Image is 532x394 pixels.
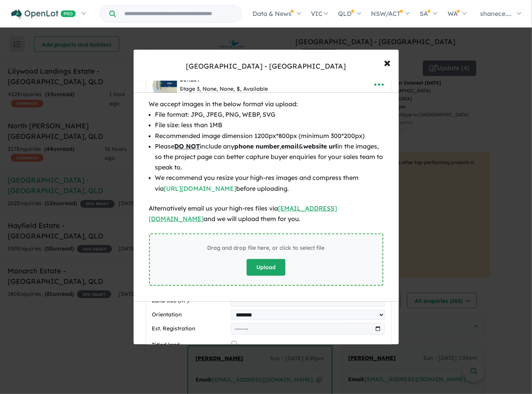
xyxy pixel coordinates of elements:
[155,141,383,173] li: Please include any , & in the images, so the project page can better capture buyer enquiries for ...
[281,142,299,150] b: email
[149,204,337,223] a: [EMAIL_ADDRESS][DOMAIN_NAME]
[155,173,383,194] li: We recommend you resize your high-res images and compress them via before uploading.
[208,244,325,253] div: Drag and drop file here, or click to select file
[149,99,383,109] div: We accept images in the below format via upload:
[175,142,200,150] u: DO NOT
[155,109,383,120] li: File format: JPG, JPEG, PNG, WEBP, SVG
[247,259,285,276] button: Upload
[155,131,383,141] li: Recommended image dimension 1200px*800px (minimum 300*200px)
[235,142,280,150] b: phone number
[480,10,511,17] span: shanece....
[117,5,240,22] input: Try estate name, suburb, builder or developer
[149,203,383,224] div: Alternatively email us your high-res files via and we will upload them for you.
[304,142,338,150] b: website url
[164,185,237,192] a: [URL][DOMAIN_NAME]
[155,120,383,130] li: File size: less than 1MB
[11,9,76,19] img: Openlot PRO Logo White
